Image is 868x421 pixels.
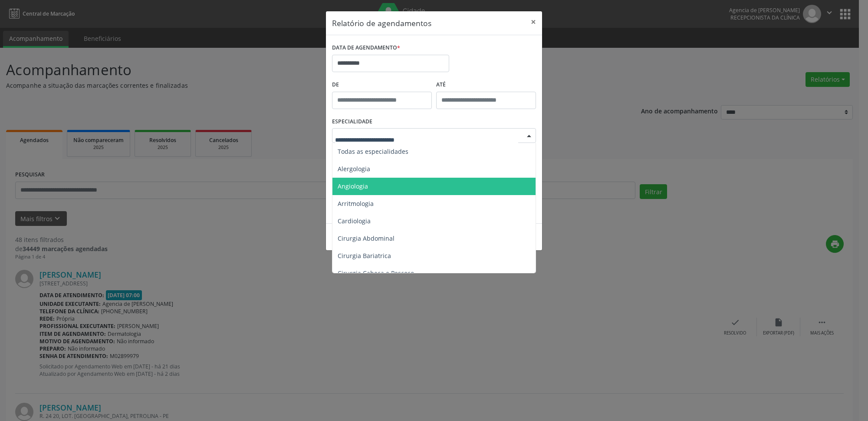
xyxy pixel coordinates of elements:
span: Alergologia [338,165,370,173]
span: Cirurgia Cabeça e Pescoço [338,269,414,277]
span: Todas as especialidades [338,147,408,156]
button: Close [525,11,542,33]
label: DATA DE AGENDAMENTO [332,41,400,55]
label: ATÉ [436,78,536,92]
span: Cardiologia [338,217,371,225]
span: Arritmologia [338,199,374,208]
span: Angiologia [338,182,368,190]
label: ESPECIALIDADE [332,115,372,129]
span: Cirurgia Bariatrica [338,252,391,260]
span: Cirurgia Abdominal [338,234,395,242]
label: De [332,78,432,92]
h5: Relatório de agendamentos [332,17,431,29]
